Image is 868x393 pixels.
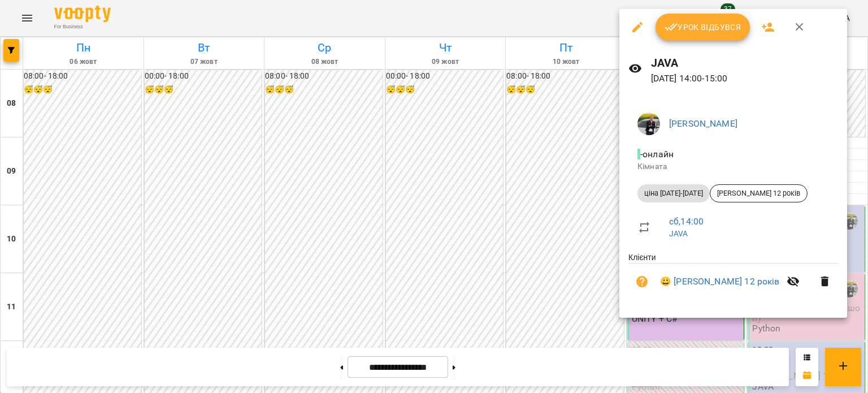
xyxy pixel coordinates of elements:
[637,149,676,159] span: - онлайн
[710,188,807,198] span: [PERSON_NAME] 12 років
[637,161,829,172] p: Кімната
[660,275,780,288] a: 😀 [PERSON_NAME] 12 років
[628,268,656,295] button: Візит ще не сплачено. Додати оплату?
[669,118,737,129] a: [PERSON_NAME]
[665,20,741,34] span: Урок відбувся
[637,113,660,135] img: a92d573242819302f0c564e2a9a4b79e.jpg
[656,14,750,41] button: Урок відбувся
[669,229,688,238] a: JAVA
[710,184,808,202] div: [PERSON_NAME] 12 років
[637,188,710,198] span: ціна [DATE]-[DATE]
[628,252,838,304] ul: Клієнти
[651,72,839,85] p: [DATE] 14:00 - 15:00
[651,54,839,72] h6: JAVA
[669,216,704,227] a: сб , 14:00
